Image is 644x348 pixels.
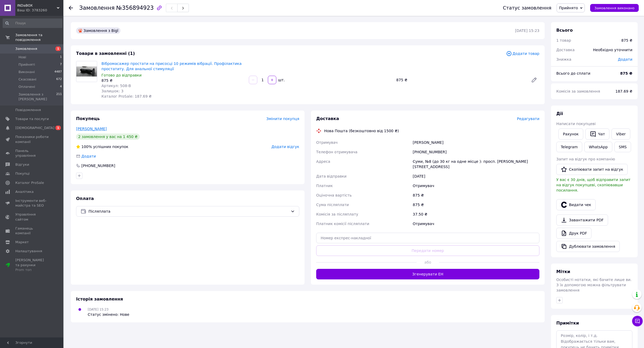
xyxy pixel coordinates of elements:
div: 875 ₴ [412,200,540,209]
span: 1 [55,126,61,130]
button: Згенерувати ЕН [316,269,539,279]
span: Оплачені [18,84,35,89]
button: SMS [614,142,631,152]
div: успішних покупок [76,144,128,149]
span: Додати товар [506,51,539,56]
span: Гаманець компанії [15,226,49,236]
span: Замовлення [15,46,37,51]
span: Платник [316,184,333,188]
span: У вас є 30 днів, щоб відправити запит на відгук покупцеві, скопіювавши посилання. [556,178,631,192]
button: Дублювати замовлення [556,241,620,252]
span: Запит на відгук про компанію [556,157,615,161]
span: Замовлення виконано [594,6,634,10]
span: Покупець [76,116,100,121]
span: Прийнято [559,6,578,10]
div: Замовлення з Bigl [76,27,120,34]
span: Особисті нотатки, які бачите лише ви. З їх допомогою можна фільтрувати замовлення [556,278,632,292]
span: Всього [556,28,573,33]
div: Отримувач [412,219,540,228]
span: Всього до сплати [556,71,590,75]
span: Відгуки [15,162,29,167]
button: Рахунок [558,128,583,140]
span: Комісія за замовлення [556,89,600,93]
span: Отримувач [316,140,338,145]
span: №356894923 [116,5,154,11]
span: Повідомлення [15,108,41,112]
span: Комісія за післяплату [316,212,358,216]
button: Замовлення виконано [590,4,639,12]
div: [PHONE_NUMBER] [81,163,116,168]
div: [PERSON_NAME] [412,138,540,147]
span: Післяплата [88,208,288,214]
span: [PERSON_NAME] та рахунки [15,258,49,272]
span: Редагувати [517,117,539,121]
span: або [417,260,439,265]
div: Статус змінено: Нове [88,312,129,317]
span: Аналітика [15,189,34,194]
span: 7 [60,62,62,67]
div: Суми, №8 (до 30 кг на одне місце ): просп. [PERSON_NAME][STREET_ADDRESS] [412,157,540,171]
span: Налаштування [15,249,42,254]
a: Viber [612,128,630,140]
span: 100% [81,145,92,149]
span: Історія замовлення [76,297,123,302]
span: Платник комісії післяплати [316,222,369,226]
span: Додати [618,57,632,61]
span: Панель управління [15,149,49,158]
div: Нова Пошта (безкоштовно від 1500 ₴) [323,128,400,134]
span: Дії [556,111,563,116]
span: Додати [81,154,96,158]
div: 2 замовлення у вас на 1 450 ₴ [76,134,140,140]
span: Знижка [556,57,571,61]
div: 875 ₴ [394,76,527,84]
div: Статус замовлення [503,5,552,11]
span: Скасовані [18,77,36,82]
span: 1 [55,46,61,51]
a: [PERSON_NAME] [76,127,107,131]
div: шт. [277,77,285,83]
span: Каталог ProSale: 187.69 ₴ [101,94,152,98]
img: Вібромасажер простати на присосці 10 режимів вібрації. Профілактика простатиту. Для анальної стим... [76,66,97,77]
span: Оплата [76,196,94,201]
span: Написати покупцеві [556,122,596,126]
input: Пошук [3,18,62,28]
a: Завантажити PDF [556,214,608,226]
div: [PHONE_NUMBER] [412,147,540,157]
span: Оціночна вартість [316,193,352,197]
span: Замовлення [79,5,115,11]
span: Примітки [556,321,579,326]
span: Замовлення з [PERSON_NAME] [18,92,56,102]
button: Чат з покупцем [632,316,643,326]
span: Виконані [18,70,35,74]
a: WhatsApp [584,142,612,152]
span: Покупці [15,171,30,176]
span: INDaBOX [17,3,57,8]
b: 875 ₴ [620,71,632,75]
div: Необхідно уточнити [590,44,636,56]
button: Видати чек [556,199,596,210]
div: [DATE] [412,171,540,181]
span: Доставка [316,116,339,121]
input: Номер експрес-накладної [316,233,539,243]
div: Prom топ [15,268,49,272]
a: Редагувати [529,75,539,85]
span: 211 [56,92,62,102]
span: Готово до відправки [101,73,142,77]
div: Повернутися назад [69,5,73,11]
div: 875 ₴ [101,78,245,83]
span: Дата відправки [316,174,347,178]
div: 875 ₴ [621,38,632,43]
span: 1 товар [556,38,571,42]
span: [DATE] 15:23 [88,308,109,311]
span: Адреса [316,159,330,164]
span: Товари та послуги [15,117,49,121]
span: Товари в замовленні (1) [76,51,135,56]
span: Змінити покупця [266,117,299,121]
span: Додати відгук [272,145,299,149]
span: Прийняті [18,62,35,67]
span: Сума післяплати [316,203,349,207]
span: Інструменти веб-майстра та SEO [15,198,49,208]
span: Управління сайтом [15,212,49,222]
button: Скопіювати запит на відгук [556,164,628,175]
span: Телефон отримувача [316,150,357,154]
